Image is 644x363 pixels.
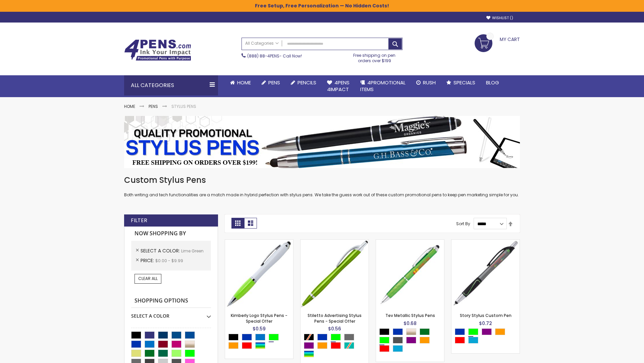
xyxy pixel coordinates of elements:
[376,240,444,308] img: Tev Metallic Stylus Pens-Lime Green
[124,116,520,168] img: Stylus Pens
[393,328,403,335] div: Blue
[331,342,341,349] div: Red
[141,257,155,264] span: Price
[393,337,403,344] div: Gunmetal
[322,75,355,97] a: 4Pens4impact
[131,294,211,308] strong: Shopping Options
[255,334,265,340] div: Blue Light
[411,75,441,90] a: Rush
[228,334,238,340] div: Black
[404,320,417,327] span: $0.68
[298,79,316,86] span: Pencils
[327,79,350,93] span: 4Pens 4impact
[131,227,211,241] strong: Now Shopping by
[479,320,492,327] span: $0.72
[379,345,389,352] div: Red
[385,313,435,318] a: Tev Metallic Stylus Pens
[304,334,369,359] div: Select A Color
[423,79,436,86] span: Rush
[268,79,280,86] span: Pens
[455,328,520,345] div: Select A Color
[225,239,293,245] a: Kimberly Logo Stylus Pens-Lime Green
[124,175,520,186] h1: Custom Stylus Pens
[124,175,520,198] div: Both writing and tech functionalities are a match made in hybrid perfection with stylus pens. We ...
[441,75,481,90] a: Specials
[304,351,314,357] div: Assorted
[455,337,465,344] div: Red
[468,328,478,335] div: Lime Green
[255,342,265,349] div: Assorted
[124,39,191,61] img: 4Pens Custom Pens and Promotional Products
[301,240,369,308] img: Stiletto Advertising Stylus Pens-Lime Green
[228,334,293,351] div: Select A Color
[231,218,244,229] strong: Grid
[346,50,403,64] div: Free shipping on pen orders over $199
[482,328,492,335] div: Purple
[328,325,341,332] span: $0.56
[181,248,204,254] span: Lime Green
[317,342,327,349] div: Orange
[308,313,362,324] a: Stiletto Advertising Stylus Pens - Special Offer
[301,239,369,245] a: Stiletto Advertising Stylus Pens-Lime Green
[225,240,293,308] img: Kimberly Logo Stylus Pens-Lime Green
[379,328,444,354] div: Select A Color
[406,328,416,335] div: Champagne
[355,75,411,97] a: 4PROMOTIONALITEMS
[131,217,147,224] strong: Filter
[237,79,251,86] span: Home
[231,313,287,324] a: Kimberly Logo Stylus Pens - Special Offer
[242,342,252,349] div: Red
[256,75,285,90] a: Pens
[460,313,512,318] a: Story Stylus Custom Pen
[135,274,161,283] a: Clear All
[451,240,520,308] img: Story Stylus Custom Pen-Lime Green
[247,53,279,59] a: (888) 88-4PENS
[486,79,499,86] span: Blog
[247,53,302,59] span: - Call Now!
[495,328,505,335] div: Orange
[481,75,504,90] a: Blog
[149,104,158,109] a: Pens
[124,75,218,95] div: All Categories
[131,308,211,319] div: Select A Color
[379,337,389,344] div: Lime Green
[242,334,252,340] div: Blue
[455,328,465,335] div: Blue
[155,258,183,264] span: $0.00 - $9.99
[453,79,475,86] span: Specials
[138,276,158,281] span: Clear All
[285,75,322,90] a: Pencils
[456,221,470,227] label: Sort By
[317,334,327,340] div: Blue
[331,334,341,340] div: Lime Green
[304,342,314,349] div: Purple
[124,104,135,109] a: Home
[269,334,279,340] div: Lime Green
[225,75,256,90] a: Home
[451,239,520,245] a: Story Stylus Custom Pen-Lime Green
[393,345,403,352] div: Turquoise
[420,337,430,344] div: Orange
[406,337,416,344] div: Purple
[141,247,181,254] span: Select A Color
[171,104,196,109] strong: Stylus Pens
[228,342,238,349] div: Orange
[486,15,513,21] a: Wishlist
[379,328,389,335] div: Black
[420,328,430,335] div: Green
[242,38,282,49] a: All Categories
[245,41,279,46] span: All Categories
[376,239,444,245] a: Tev Metallic Stylus Pens-Lime Green
[468,337,478,344] div: Turquoise
[360,79,406,93] span: 4PROMOTIONAL ITEMS
[253,325,266,332] span: $0.59
[344,334,354,340] div: Grey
